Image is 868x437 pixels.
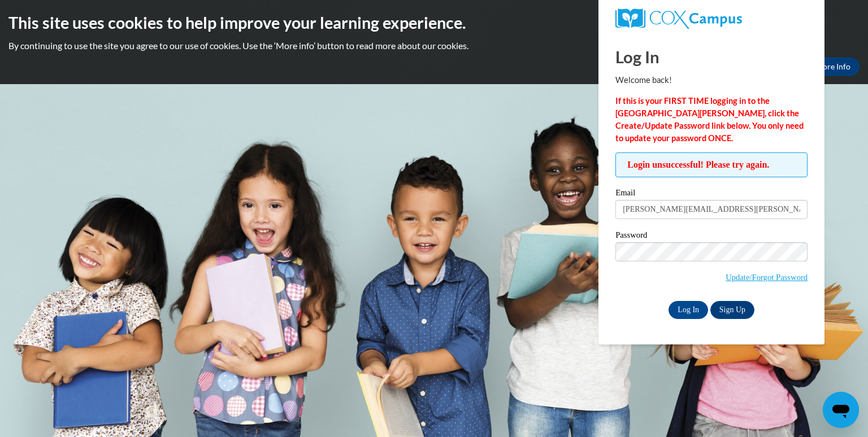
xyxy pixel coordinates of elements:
a: Update/Forgot Password [726,273,808,282]
a: More Info [806,58,860,76]
img: COX Campus [615,8,742,29]
label: Password [615,231,808,242]
input: Log In [669,301,708,319]
label: Email [615,189,808,200]
h1: Log In [615,45,808,68]
span: Login unsuccessful! Please try again. [615,152,808,177]
p: By continuing to use the site you agree to our use of cookies. Use the ‘More info’ button to read... [8,40,860,52]
a: COX Campus [615,8,808,29]
h2: This site uses cookies to help improve your learning experience. [8,11,860,34]
strong: If this is your FIRST TIME logging in to the [GEOGRAPHIC_DATA][PERSON_NAME], click the Create/Upd... [615,96,804,143]
p: Welcome back! [615,74,808,86]
iframe: Button to launch messaging window [823,392,859,428]
a: Sign Up [710,301,754,319]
